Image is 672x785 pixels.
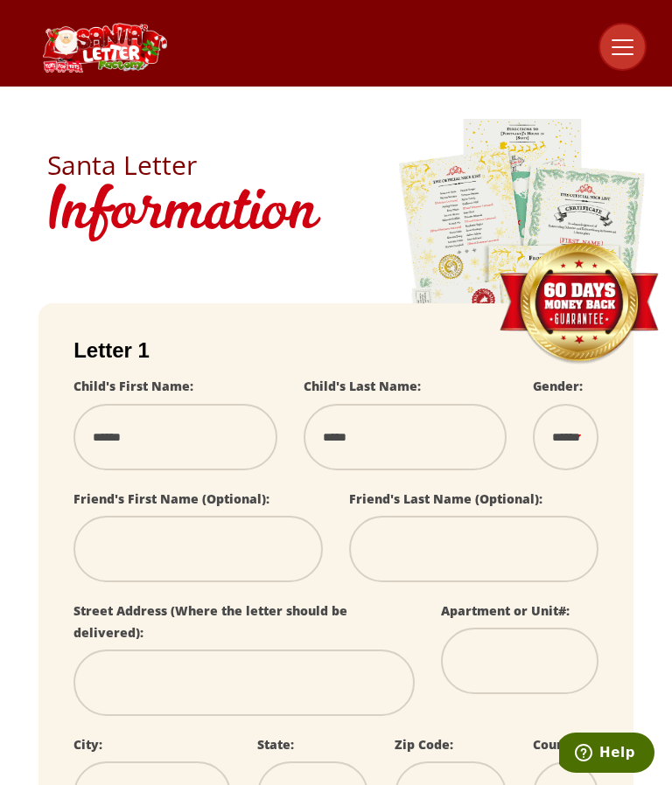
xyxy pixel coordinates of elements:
h1: Information [47,178,625,251]
label: Street Address (Where the letter should be delivered): [73,602,347,641]
label: Apartment or Unit#: [441,602,570,619]
h2: Santa Letter [47,152,625,178]
img: Santa Letter Logo [38,23,170,73]
label: Country [533,736,584,753]
label: Child's First Name: [73,378,193,394]
label: Gender: [533,378,583,394]
label: State: [257,736,294,753]
label: City: [73,736,102,753]
img: Money Back Guarantee [498,242,660,365]
label: Friend's Last Name (Optional): [349,490,542,507]
label: Child's Last Name: [304,378,421,394]
h2: Letter 1 [73,338,598,363]
label: Zip Code: [395,736,453,753]
iframe: Opens a widget where you can find more information [559,733,654,776]
label: Friend's First Name (Optional): [73,490,269,507]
